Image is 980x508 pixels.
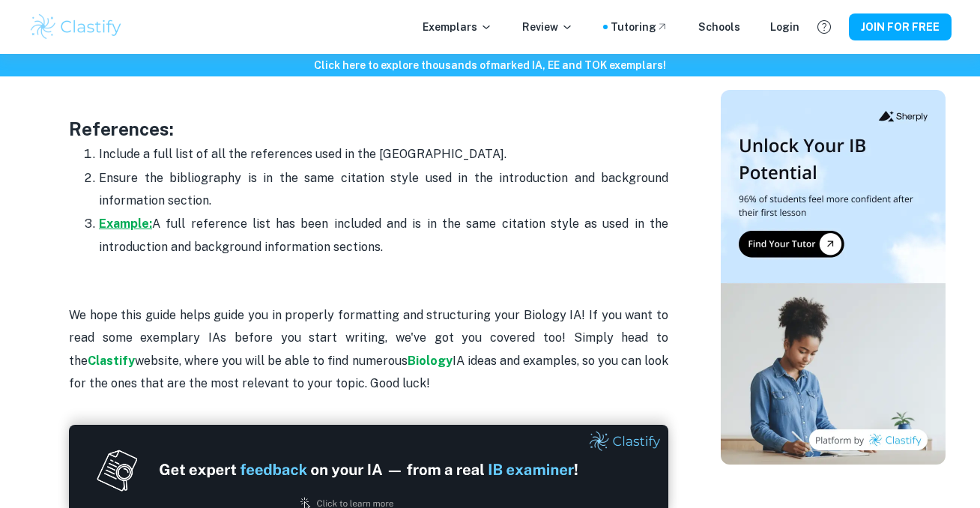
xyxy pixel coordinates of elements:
a: Schools [698,19,740,35]
a: Biology [408,354,453,368]
a: Example: [99,217,152,231]
a: Login [770,19,799,35]
p: A full reference list has been included and is in the same citation style as used in the introduc... [99,213,668,258]
p: Include a full list of all the references used in the [GEOGRAPHIC_DATA]. [99,143,668,166]
h3: References: [69,115,668,142]
button: JOIN FOR FREE [849,13,952,40]
img: Thumbnail [721,90,946,465]
img: Clastify logo [28,12,124,42]
a: Tutoring [611,19,668,35]
p: Exemplars [423,19,492,35]
h6: Click here to explore thousands of marked IA, EE and TOK exemplars ! [3,57,977,73]
a: Clastify [88,354,135,368]
p: We hope this guide helps guide you in properly formatting and structuring your Biology IA! If you... [69,304,668,396]
button: Help and Feedback [811,14,837,40]
p: Review [522,19,573,35]
p: Ensure the bibliography is in the same citation style used in the introduction and background inf... [99,167,668,213]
